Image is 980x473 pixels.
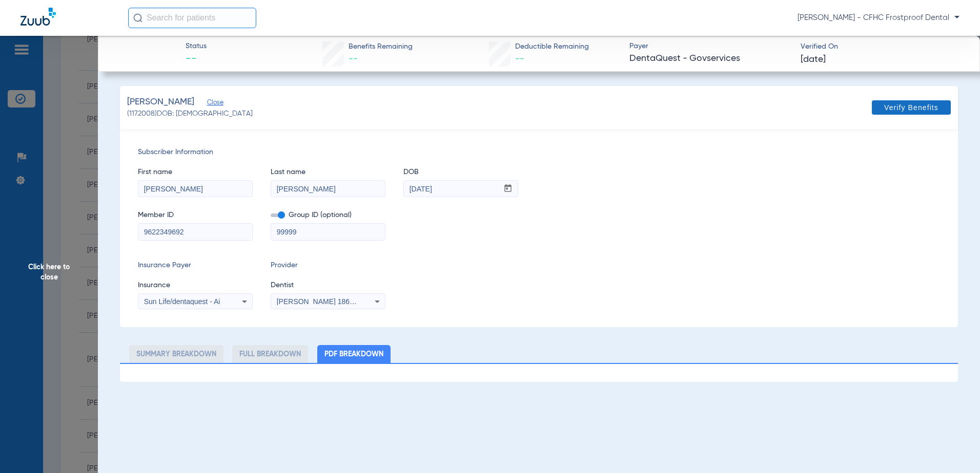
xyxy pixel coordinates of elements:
span: Last name [271,167,385,178]
span: Insurance [138,280,253,291]
button: Verify Benefits [872,100,951,115]
button: Open calendar [498,181,518,197]
span: Dentist [271,280,385,291]
span: DOB [403,167,518,178]
span: (1172008) DOB: [DEMOGRAPHIC_DATA] [127,109,253,119]
span: [PERSON_NAME] [127,96,194,109]
iframe: Chat Widget [929,424,980,473]
span: DentaQuest - Govservices [629,52,792,65]
span: [DATE] [801,53,826,66]
span: Insurance Payer [138,260,253,271]
span: [PERSON_NAME] 1861940850 [277,297,378,306]
img: Search Icon [133,13,142,23]
span: Provider [271,260,385,271]
li: Summary Breakdown [129,345,223,363]
img: Zuub Logo [21,8,56,26]
span: Member ID [138,210,253,221]
span: -- [186,52,207,67]
span: Status [186,41,207,52]
li: PDF Breakdown [317,345,391,363]
span: Payer [629,41,792,52]
span: -- [515,54,524,63]
span: Benefits Remaining [349,41,413,52]
span: [PERSON_NAME] - CFHC Frostproof Dental [798,13,959,23]
span: Subscriber Information [138,147,940,158]
span: Close [207,99,216,109]
span: Sun Life/dentaquest - Ai [144,297,220,306]
span: -- [349,54,358,63]
li: Full Breakdown [232,345,308,363]
span: First name [138,167,253,178]
span: Group ID (optional) [271,210,385,221]
input: Search for patients [128,8,256,28]
span: Deductible Remaining [515,41,589,52]
span: Verified On [801,41,963,52]
span: Verify Benefits [884,103,938,112]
